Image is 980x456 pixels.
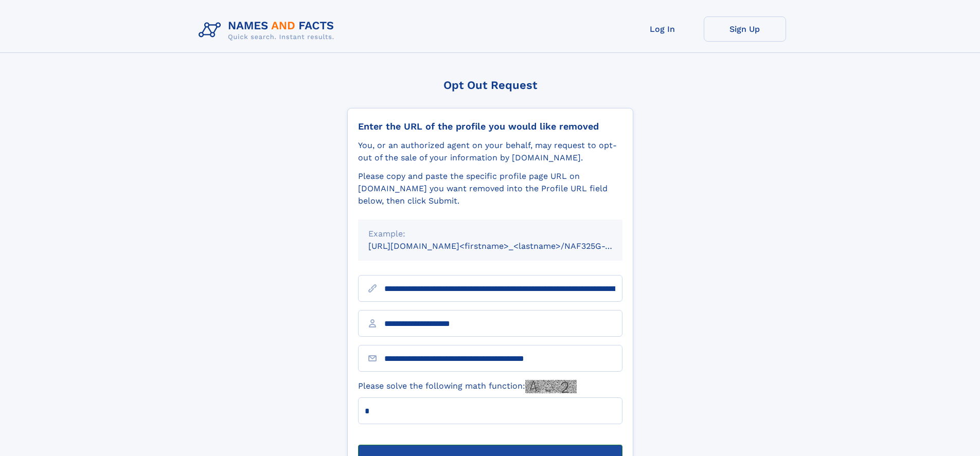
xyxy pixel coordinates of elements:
[621,16,704,42] a: Log In
[368,228,612,240] div: Example:
[368,241,642,251] small: [URL][DOMAIN_NAME]<firstname>_<lastname>/NAF325G-xxxxxxxx
[704,16,786,42] a: Sign Up
[358,121,622,132] div: Enter the URL of the profile you would like removed
[358,170,622,207] div: Please copy and paste the specific profile page URL on [DOMAIN_NAME] you want removed into the Pr...
[358,139,622,164] div: You, or an authorized agent on your behalf, may request to opt-out of the sale of your informatio...
[194,16,343,44] img: Logo Names and Facts
[358,380,577,393] label: Please solve the following math function:
[347,79,633,92] div: Opt Out Request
